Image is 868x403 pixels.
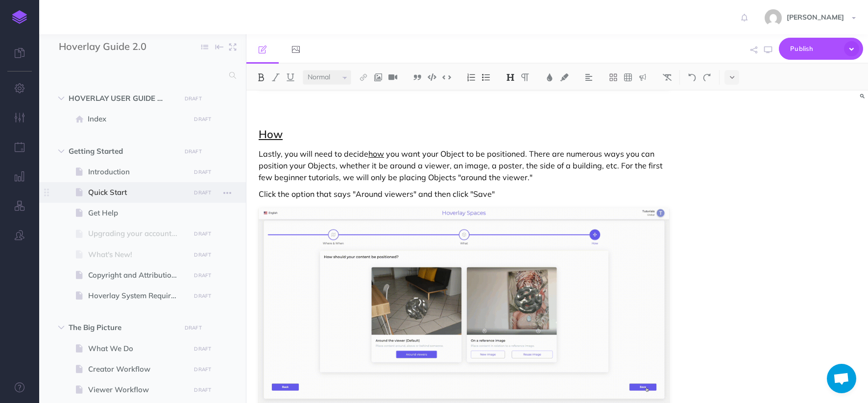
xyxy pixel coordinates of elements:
small: DRAFT [194,272,211,279]
span: Get Help [88,207,187,219]
span: you want your Object to be positioned. There are numerous ways you can position your Objects, whe... [259,149,665,182]
span: Viewer Workflow [88,384,187,396]
span: Hoverlay System Requirements [88,290,187,302]
img: Paragraph button [521,73,530,81]
button: DRAFT [191,166,215,178]
small: DRAFT [194,387,211,393]
img: Underline button [286,73,295,81]
span: Copyright and Attributions [88,269,187,281]
button: DRAFT [191,270,215,281]
button: DRAFT [181,322,205,333]
button: DRAFT [191,187,215,198]
span: Lastly, you will need to decide [259,149,368,159]
img: Add image button [374,73,383,81]
span: What We Do [88,343,187,355]
u: How [259,127,283,141]
span: [PERSON_NAME] [782,13,849,22]
span: Upgrading your account/Subscriptions/tiers [88,228,187,239]
small: DRAFT [185,325,202,331]
img: Alignment dropdown menu button [584,73,593,81]
img: Clear styles button [663,73,672,81]
span: HOVERLAY USER GUIDE 2.0 [69,93,175,104]
button: DRAFT [191,384,215,396]
a: Open chat [827,364,856,393]
img: Add video button [388,73,397,81]
img: Redo [702,73,711,81]
input: Documentation Name [59,40,174,54]
small: DRAFT [194,346,211,352]
span: how [368,149,384,159]
img: Callout dropdown menu button [638,73,647,81]
span: Getting Started [69,145,175,157]
img: Text background color button [560,73,569,81]
small: DRAFT [194,169,211,175]
img: Bold button [257,73,265,81]
img: Italic button [271,73,280,81]
button: DRAFT [181,93,205,104]
button: Publish [779,38,863,60]
span: The Big Picture [69,322,175,333]
small: DRAFT [194,293,211,299]
button: DRAFT [191,364,215,375]
small: DRAFT [194,190,211,196]
button: DRAFT [191,290,215,302]
img: Unordered list button [482,73,490,81]
input: Search [59,67,223,84]
span: What's New! [88,249,187,261]
small: DRAFT [185,148,202,155]
button: DRAFT [181,146,205,157]
img: Link button [359,73,368,81]
small: DRAFT [194,366,211,373]
span: Publish [790,41,839,56]
img: 77ccc8640e6810896caf63250b60dd8b.jpg [765,9,782,26]
button: DRAFT [191,228,215,239]
small: DRAFT [185,95,202,102]
span: Quick Start [88,187,187,198]
small: DRAFT [194,252,211,258]
span: Introduction [88,166,187,178]
button: DRAFT [191,114,215,125]
img: Headings dropdown button [506,73,515,81]
img: logo-mark.svg [12,10,27,24]
button: DRAFT [191,343,215,355]
img: Blockquote button [413,73,422,81]
img: Create table button [624,73,632,81]
img: Undo [688,73,697,81]
img: Inline code button [442,73,451,81]
img: Text color button [545,73,554,81]
img: Ordered list button [467,73,476,81]
small: DRAFT [194,231,211,237]
button: DRAFT [191,249,215,261]
p: Click the option that says "Around viewers" and then click "Save" [259,188,669,200]
small: DRAFT [194,116,211,122]
img: Code block button [428,73,436,81]
span: Creator Workflow [88,363,187,375]
span: Index [88,113,187,125]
